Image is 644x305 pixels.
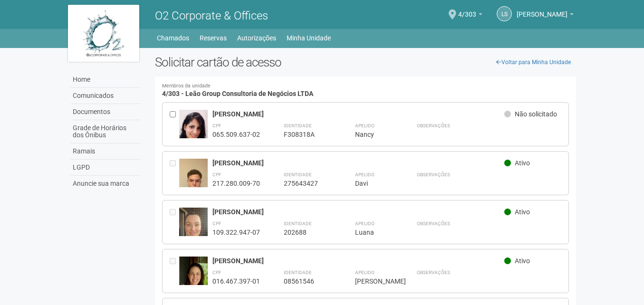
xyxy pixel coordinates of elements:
div: Entre em contato com a Aministração para solicitar o cancelamento ou 2a via [170,257,179,286]
div: 065.509.637-02 [212,130,260,139]
span: Leonardo Silva Leao [517,1,567,18]
strong: Identidade [284,123,312,128]
span: Não solicitado [515,110,557,118]
strong: Apelido [355,172,375,177]
strong: Identidade [284,270,312,275]
div: [PERSON_NAME] [212,159,505,167]
a: Ramais [70,143,141,160]
strong: Observações [417,270,450,275]
div: 016.467.397-01 [212,277,260,286]
img: user.jpg [179,159,208,210]
div: [PERSON_NAME] [355,277,393,286]
span: Ativo [515,159,530,167]
a: Chamados [157,31,189,45]
div: 217.280.009-70 [212,179,260,188]
a: Minha Unidade [287,31,331,45]
img: logo.jpg [68,5,139,62]
div: 275643427 [284,179,331,188]
img: user.jpg [179,110,208,157]
strong: Identidade [284,221,312,226]
h2: Solicitar cartão de acesso [155,55,577,69]
div: [PERSON_NAME] [212,110,505,118]
strong: CPF [212,123,221,128]
strong: CPF [212,221,221,226]
img: user.jpg [179,208,208,258]
a: Grade de Horários dos Ônibus [70,120,141,143]
strong: Observações [417,172,450,177]
strong: Observações [417,123,450,128]
a: 4/303 [458,12,482,19]
strong: Apelido [355,270,375,275]
strong: Identidade [284,172,312,177]
a: Reservas [200,31,227,45]
span: O2 Corporate & Offices [155,9,268,22]
div: F308318A [284,130,331,139]
a: Comunicados [70,88,141,104]
a: LGPD [70,160,141,176]
div: Entre em contato com a Aministração para solicitar o cancelamento ou 2a via [170,208,179,237]
div: 08561546 [284,277,331,286]
a: [PERSON_NAME] [517,12,574,19]
strong: CPF [212,270,221,275]
a: Autorizações [237,31,276,45]
h4: 4/303 - Leão Group Consultoria de Negócios LTDA [162,84,569,97]
a: Voltar para Minha Unidade [491,55,576,69]
a: Anuncie sua marca [70,176,141,191]
strong: CPF [212,172,221,177]
div: Entre em contato com a Aministração para solicitar o cancelamento ou 2a via [170,159,179,188]
small: Membros da unidade [162,84,569,89]
a: LS [497,6,512,21]
div: Nancy [355,130,393,139]
div: [PERSON_NAME] [212,208,505,216]
a: Documentos [70,104,141,120]
div: [PERSON_NAME] [212,257,505,265]
a: Home [70,72,141,88]
div: 109.322.947-07 [212,228,260,237]
span: 4/303 [458,1,476,18]
span: Ativo [515,257,530,265]
strong: Observações [417,221,450,226]
div: Luana [355,228,393,237]
div: 202688 [284,228,331,237]
strong: Apelido [355,123,375,128]
div: Davi [355,179,393,188]
strong: Apelido [355,221,375,226]
span: Ativo [515,208,530,216]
